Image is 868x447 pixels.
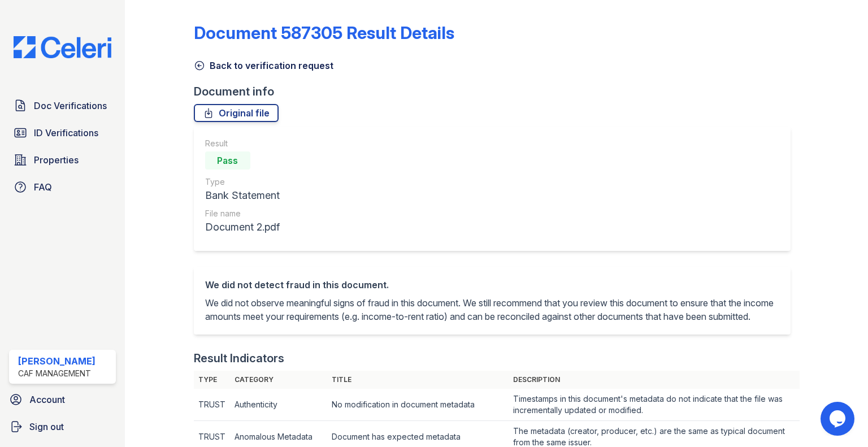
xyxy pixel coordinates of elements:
a: Back to verification request [194,59,333,72]
span: Properties [34,153,79,167]
div: Pass [205,151,250,170]
th: Category [230,371,327,389]
div: Result [205,138,280,149]
div: [PERSON_NAME] [18,354,96,368]
th: Title [327,371,508,389]
div: Bank Statement [205,188,280,203]
span: Sign out [29,420,64,433]
div: Result Indicators [194,350,284,366]
a: ID Verifications [9,121,116,144]
a: Account [5,388,120,411]
span: Account [29,393,65,406]
td: TRUST [194,389,230,421]
a: Properties [9,149,116,171]
p: We did not observe meaningful signs of fraud in this document. We still recommend that you review... [205,296,779,323]
a: Sign out [5,415,120,438]
th: Description [509,371,800,389]
div: Type [205,176,280,188]
th: Type [194,371,230,389]
div: CAF Management [18,368,96,379]
td: Authenticity [230,389,327,421]
div: We did not detect fraud in this document. [205,278,779,292]
a: Doc Verifications [9,94,116,117]
a: FAQ [9,176,116,198]
td: No modification in document metadata [327,389,508,421]
iframe: chat widget [821,402,857,436]
td: Timestamps in this document's metadata do not indicate that the file was incrementally updated or... [509,389,800,421]
div: File name [205,208,280,219]
span: ID Verifications [34,126,98,140]
div: Document info [194,84,800,99]
div: Document 2.pdf [205,219,280,235]
span: Doc Verifications [34,99,107,112]
a: Document 587305 Result Details [194,23,454,43]
img: CE_Logo_Blue-a8612792a0a2168367f1c8372b55b34899dd931a85d93a1a3d3e32e68fde9ad4.png [5,36,120,58]
span: FAQ [34,180,52,194]
a: Original file [194,104,279,122]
